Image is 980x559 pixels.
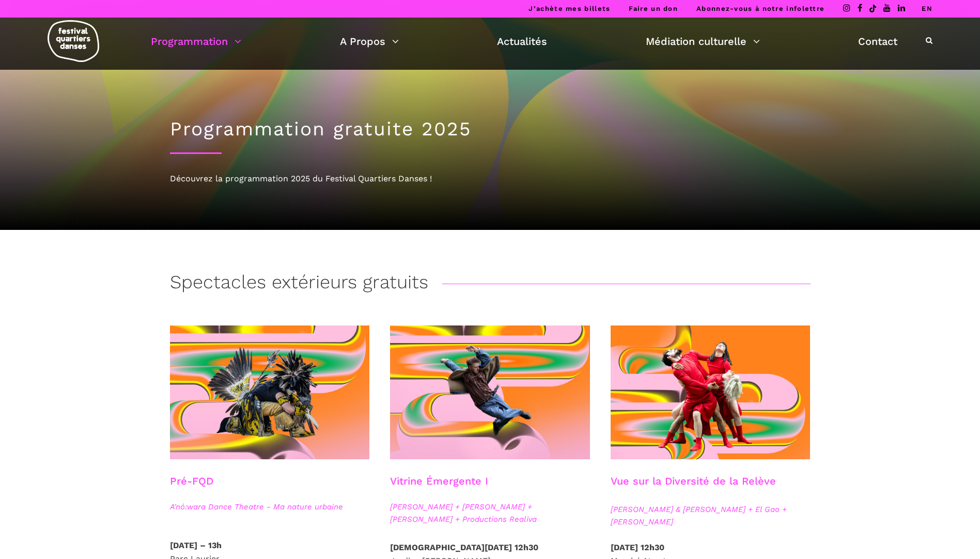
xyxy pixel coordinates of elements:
a: Faire un don [629,5,678,12]
h1: Programmation gratuite 2025 [170,118,811,141]
a: EN [922,5,932,12]
strong: [DATE] – 13h [170,540,222,550]
a: Abonnez-vous à notre infolettre [696,5,825,12]
img: logo-fqd-med [48,20,99,62]
div: Découvrez la programmation 2025 du Festival Quartiers Danses ! [170,172,811,185]
h3: Spectacles extérieurs gratuits [170,271,428,297]
a: Médiation culturelle [646,33,760,50]
h3: Pré-FQD [170,475,213,501]
a: Contact [858,33,897,50]
a: J’achète mes billets [528,5,610,12]
h3: Vitrine Émergente I [390,475,488,501]
strong: [DATE] 12h30 [611,542,664,552]
span: A'nó:wara Dance Theatre - Ma nature urbaine [170,501,370,513]
a: Programmation [151,33,241,50]
a: Actualités [497,33,547,50]
span: [PERSON_NAME] & [PERSON_NAME] + El Gao + [PERSON_NAME] [611,503,811,528]
h3: Vue sur la Diversité de la Relève [611,475,776,501]
a: A Propos [340,33,399,50]
span: [PERSON_NAME] + [PERSON_NAME] + [PERSON_NAME] + Productions Realiva [390,501,590,525]
strong: [DEMOGRAPHIC_DATA][DATE] 12h30 [390,542,538,552]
